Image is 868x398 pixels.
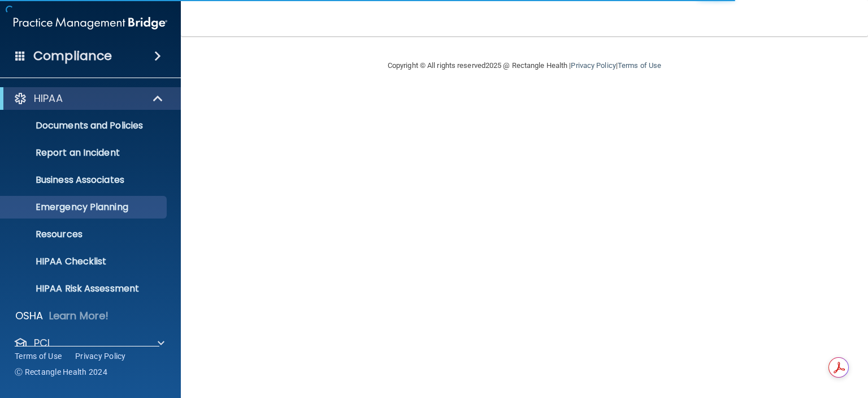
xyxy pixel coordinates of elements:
p: HIPAA Risk Assessment [7,283,162,294]
a: PCI [14,336,164,350]
p: Learn More! [49,309,109,323]
p: HIPAA Checklist [7,256,162,267]
p: Emergency Planning [7,202,162,213]
p: OSHA [15,309,44,323]
img: PMB logo [14,12,167,35]
p: PCI [34,336,50,350]
a: HIPAA [14,92,164,105]
p: Report an Incident [7,147,162,159]
a: Privacy Policy [571,61,615,70]
a: Privacy Policy [75,350,126,362]
div: Copyright © All rights reserved 2025 @ Rectangle Health | | [318,48,731,84]
h4: Compliance [33,48,112,64]
a: Terms of Use [618,61,661,70]
span: Ⓒ Rectangle Health 2024 [15,366,107,378]
p: Resources [7,229,162,240]
p: Documents and Policies [7,120,162,131]
p: HIPAA [34,92,63,105]
a: Terms of Use [15,350,62,362]
p: Business Associates [7,174,162,186]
